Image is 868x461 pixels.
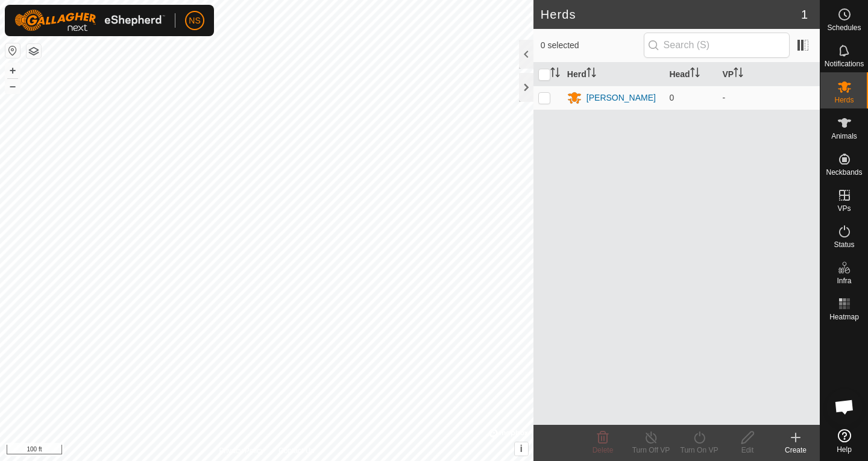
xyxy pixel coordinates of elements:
th: VP [717,63,820,86]
span: Neckbands [826,169,862,176]
span: Infra [837,277,851,284]
div: Turn On VP [675,445,723,456]
span: Notifications [825,60,864,67]
span: Schedules [827,24,861,31]
button: i [515,442,528,456]
h2: Herds [541,7,801,22]
div: Create [772,445,820,456]
div: [PERSON_NAME] [587,92,656,104]
p-sorticon: Activate to sort [587,69,596,79]
span: 1 [801,5,808,24]
div: Open chat [826,389,863,425]
button: Map Layers [27,44,41,58]
th: Head [664,63,717,86]
span: i [520,444,523,454]
span: Help [837,446,852,453]
span: 0 [669,93,674,102]
th: Herd [562,63,665,86]
span: Heatmap [829,313,859,321]
span: Status [834,241,854,248]
span: VPs [837,205,851,212]
button: – [5,79,20,93]
span: NS [189,14,200,27]
span: Animals [831,133,857,140]
span: Delete [593,446,614,454]
button: Reset Map [5,43,20,58]
img: Gallagher Logo [14,10,165,31]
p-sorticon: Activate to sort [734,69,743,79]
a: Help [820,424,868,458]
span: 0 selected [541,39,644,52]
div: Edit [723,445,772,456]
input: Search (S) [644,33,790,58]
td: - [717,86,820,110]
button: + [5,63,20,78]
p-sorticon: Activate to sort [550,69,560,79]
p-sorticon: Activate to sort [690,69,700,79]
a: Privacy Policy [219,445,264,456]
a: Contact Us [278,445,314,456]
div: Turn Off VP [627,445,675,456]
span: Herds [834,96,854,104]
